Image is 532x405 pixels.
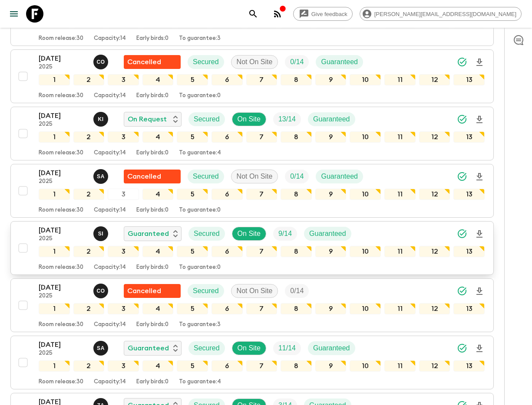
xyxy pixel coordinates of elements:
div: 1 [39,360,70,372]
div: 9 [315,74,347,85]
svg: Download Onboarding [474,57,485,68]
div: 9 [315,303,347,314]
p: To guarantee: 0 [179,92,221,99]
span: Samir Achahri [93,343,110,350]
p: S A [97,345,105,352]
svg: Download Onboarding [474,343,485,354]
div: Flash Pack cancellation [124,284,181,298]
div: 4 [142,189,174,200]
p: To guarantee: 4 [179,379,221,385]
p: Capacity: 14 [94,264,126,271]
span: Samir Achahri [93,172,110,179]
div: Not On Site [231,55,278,69]
div: 3 [108,131,139,143]
p: On Site [238,114,261,124]
p: Room release: 30 [39,379,83,385]
div: 5 [177,246,208,257]
div: 2 [73,131,105,143]
div: 2 [73,303,105,314]
p: 2025 [39,293,86,300]
a: Give feedback [293,7,353,21]
div: On Site [232,227,266,241]
p: Room release: 30 [39,35,83,42]
p: Secured [193,171,219,182]
div: On Site [232,112,266,126]
div: 8 [281,74,312,85]
div: On Site [232,341,266,355]
div: 8 [281,246,312,257]
span: Chama Ouammi [93,286,110,293]
div: 10 [350,246,381,257]
p: Capacity: 14 [94,379,126,385]
div: 4 [142,131,174,143]
div: Trip Fill [285,170,309,183]
div: 1 [39,303,70,314]
div: 1 [39,189,70,200]
p: 0 / 14 [290,286,304,296]
div: 7 [246,189,278,200]
div: 13 [453,303,485,314]
div: 12 [419,189,450,200]
div: 13 [453,246,485,257]
div: 12 [419,360,450,372]
p: To guarantee: 0 [179,264,221,271]
p: 13 / 14 [278,114,296,124]
p: Guaranteed [128,343,169,353]
div: 8 [281,131,312,143]
p: Guaranteed [313,343,350,353]
p: 0 / 14 [290,171,304,182]
button: search adventures [245,5,262,23]
p: Early birds: 0 [136,379,169,385]
p: On Request [128,114,167,124]
p: Room release: 30 [39,150,83,157]
p: Not On Site [237,57,273,67]
p: Early birds: 0 [136,264,169,271]
svg: Synced Successfully [457,57,467,67]
p: 2025 [39,350,86,357]
div: 8 [281,360,312,372]
div: 11 [384,189,416,200]
div: 5 [177,131,208,143]
div: 11 [384,303,416,314]
div: 1 [39,246,70,257]
div: 4 [142,246,174,257]
div: 5 [177,360,208,372]
p: [DATE] [39,340,86,350]
button: SI [93,226,110,241]
p: Room release: 30 [39,264,83,271]
p: [DATE] [39,282,86,293]
p: [DATE] [39,53,86,64]
p: Cancelled [127,286,161,296]
div: 10 [350,74,381,85]
p: 0 / 14 [290,57,304,67]
div: 12 [419,303,450,314]
div: 6 [211,74,243,85]
p: Secured [194,114,220,124]
p: On Site [238,343,261,353]
div: 3 [108,360,139,372]
div: 7 [246,303,278,314]
div: 8 [281,303,312,314]
div: 12 [419,131,450,143]
div: 7 [246,246,278,257]
p: Capacity: 14 [94,92,126,99]
p: 9 / 14 [278,229,292,239]
span: Give feedback [307,11,352,17]
p: K I [98,116,103,123]
span: Chama Ouammi [93,57,110,64]
div: Secured [188,170,224,183]
p: Capacity: 14 [94,207,126,214]
div: 1 [39,74,70,85]
div: 12 [419,74,450,85]
p: Secured [194,343,220,353]
p: To guarantee: 4 [179,150,221,157]
p: Room release: 30 [39,207,83,214]
div: 4 [142,360,174,372]
div: 2 [73,360,105,372]
button: [DATE]2025Chama OuammiFlash Pack cancellationSecuredNot On SiteTrip FillGuaranteed123456789101112... [10,49,494,103]
p: S A [97,173,105,180]
div: [PERSON_NAME][EMAIL_ADDRESS][DOMAIN_NAME] [360,7,522,21]
p: Guaranteed [321,171,358,182]
p: C O [96,59,105,65]
span: Khaled Ingrioui [93,114,110,121]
